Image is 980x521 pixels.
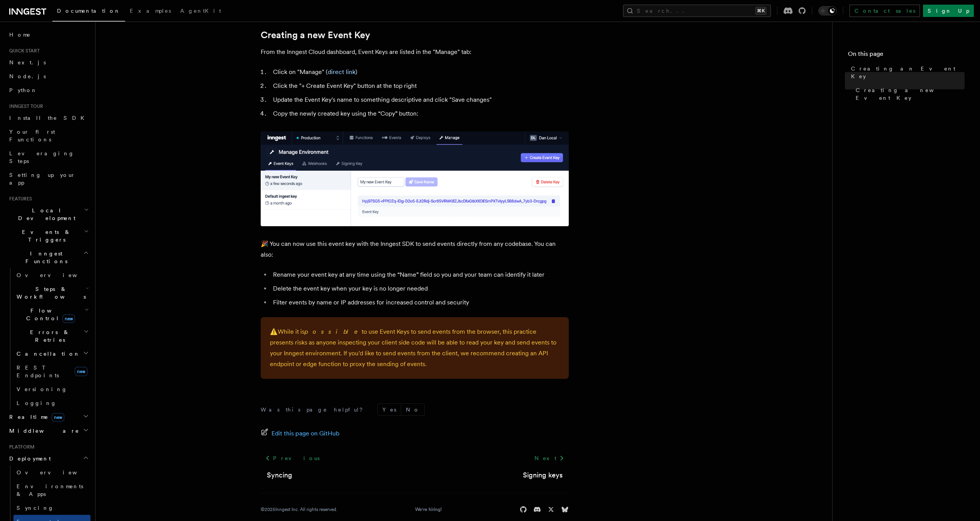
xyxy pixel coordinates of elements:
[13,361,90,382] a: REST Endpointsnew
[6,125,90,146] a: Your first Functions
[6,250,83,265] span: Inngest Functions
[261,30,370,40] a: Creating a new Event Key
[13,350,80,358] span: Cancellation
[756,7,766,15] kbd: ⌘K
[415,506,442,513] a: We're hiring!
[57,8,121,14] span: Documentation
[530,451,569,465] a: Next
[9,87,37,93] span: Python
[13,325,90,347] button: Errors & Retries
[17,483,83,497] span: Environments & Apps
[267,470,292,481] a: Syncing
[130,8,171,14] span: Examples
[523,470,563,481] a: Signing keys
[6,427,79,435] span: Middleware
[6,455,51,462] span: Deployment
[52,2,125,22] a: Documentation
[849,5,920,17] a: Contact sales
[9,115,89,121] span: Install the SDK
[271,283,569,294] li: Delete the event key when your key is no longer needed
[13,285,86,301] span: Steps & Workflows
[271,297,569,308] li: Filter events by name or IP addresses for increased control and security
[401,404,424,415] button: No
[6,83,90,97] a: Python
[17,272,96,278] span: Overview
[271,67,569,77] li: Click on "Manage" ( )
[271,108,569,119] li: Copy the newly created key using the “Copy” button:
[305,328,362,335] em: possible
[271,428,340,439] span: Edit this page on GitHub
[9,73,46,79] span: Node.js
[62,314,75,323] span: new
[13,304,90,325] button: Flow Controlnew
[6,203,90,225] button: Local Development
[17,400,57,406] span: Logging
[52,413,64,422] span: new
[6,452,90,466] button: Deployment
[271,81,569,91] li: Click the "+ Create Event Key" button at the top right
[9,59,46,66] span: Next.js
[13,328,84,344] span: Errors & Retries
[9,129,55,143] span: Your first Functions
[17,505,54,511] span: Syncing
[378,404,401,415] button: Yes
[125,2,176,21] a: Examples
[6,247,90,268] button: Inngest Functions
[6,196,32,202] span: Features
[13,396,90,410] a: Logging
[271,269,569,280] li: Rename your event key at any time using the “Name” field so you and your team can identify it later
[261,406,368,413] p: Was this page helpful?
[9,172,75,186] span: Setting up your app
[6,207,84,222] span: Local Development
[623,5,771,17] button: Search...⌘K
[13,501,90,515] a: Syncing
[13,347,90,361] button: Cancellation
[75,367,87,376] span: new
[856,86,965,102] span: Creating a new Event Key
[848,62,965,83] a: Creating an Event Key
[17,469,96,476] span: Overview
[6,48,40,54] span: Quick start
[271,94,569,105] li: Update the Event Key's name to something descriptive and click "Save changes"
[261,47,569,57] p: From the Inngest Cloud dashboard, Event Keys are listed in the "Manage" tab:
[261,451,324,465] a: Previous
[270,328,278,335] span: ⚠️
[13,268,90,282] a: Overview
[6,413,64,421] span: Realtime
[6,268,90,410] div: Inngest Functions
[13,382,90,396] a: Versioning
[818,6,837,15] button: Toggle dark mode
[261,239,569,260] p: 🎉 You can now use this event key with the Inngest SDK to send events directly from any codebase. ...
[13,282,90,304] button: Steps & Workflows
[17,386,67,392] span: Versioning
[6,28,90,42] a: Home
[270,326,560,370] p: While it is to use Event Keys to send events from the browser, this practice presents risks as an...
[6,111,90,125] a: Install the SDK
[6,168,90,190] a: Setting up your app
[6,55,90,69] a: Next.js
[923,5,974,17] a: Sign Up
[13,466,90,479] a: Overview
[328,68,355,76] a: direct link
[853,83,965,105] a: Creating a new Event Key
[9,150,74,164] span: Leveraging Steps
[261,506,337,513] div: © 2025 Inngest Inc. All rights reserved.
[13,307,85,322] span: Flow Control
[6,146,90,168] a: Leveraging Steps
[6,424,90,438] button: Middleware
[848,49,965,62] h4: On this page
[180,8,221,14] span: AgentKit
[261,428,340,439] a: Edit this page on GitHub
[176,2,226,21] a: AgentKit
[6,103,43,109] span: Inngest tour
[13,479,90,501] a: Environments & Apps
[6,225,90,247] button: Events & Triggers
[9,31,31,39] span: Home
[6,444,35,450] span: Platform
[6,410,90,424] button: Realtimenew
[261,131,569,226] img: A newly created Event Key in the Inngest Cloud dashboard
[851,65,965,80] span: Creating an Event Key
[6,69,90,83] a: Node.js
[6,228,84,244] span: Events & Triggers
[17,365,59,378] span: REST Endpoints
